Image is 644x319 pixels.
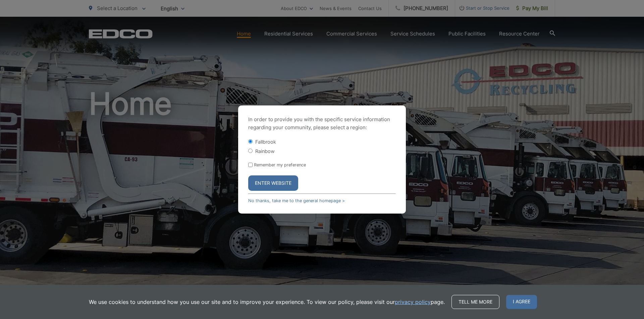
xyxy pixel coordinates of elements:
label: Fallbrook [255,139,276,145]
button: Enter Website [248,175,298,191]
a: No thanks, take me to the general homepage > [248,198,345,203]
span: I agree [506,295,537,309]
a: Tell me more [451,295,499,309]
label: Rainbow [255,148,275,154]
p: We use cookies to understand how you use our site and to improve your experience. To view our pol... [89,298,445,306]
a: privacy policy [395,298,431,306]
label: Remember my preference [254,162,306,167]
p: In order to provide you with the specific service information regarding your community, please se... [248,115,396,132]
